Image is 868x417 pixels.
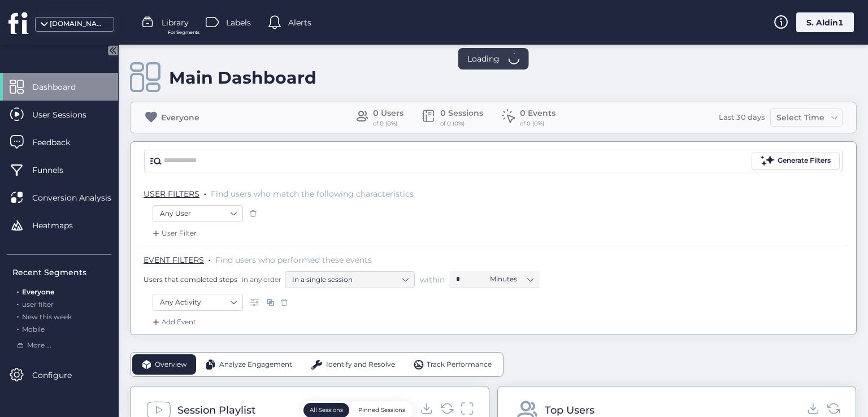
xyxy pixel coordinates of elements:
[32,164,80,176] span: Funnels
[778,155,831,166] div: Generate Filters
[209,253,211,264] span: .
[467,53,500,65] span: Loading
[292,271,407,288] nz-select-item: In a single session
[326,359,395,370] span: Identify and Resolve
[288,16,311,29] span: Alerts
[17,323,19,333] span: .
[150,316,196,328] div: Add Event
[22,288,54,296] span: Everyone
[796,12,854,32] div: S. Aldin1
[160,205,236,222] nz-select-item: Any User
[204,186,206,198] span: .
[160,294,236,311] nz-select-item: Any Activity
[226,16,251,29] span: Labels
[32,81,93,93] span: Dashboard
[490,271,533,288] nz-select-item: Minutes
[215,255,372,265] span: Find users who performed these events
[144,189,199,199] span: USER FILTERS
[752,153,840,170] button: Generate Filters
[50,19,106,29] div: [DOMAIN_NAME]
[169,67,316,88] div: Main Dashboard
[211,189,414,199] span: Find users who match the following characteristics
[32,219,90,232] span: Heatmaps
[155,359,187,370] span: Overview
[420,274,445,285] span: within
[427,359,492,370] span: Track Performance
[17,310,19,321] span: .
[12,266,111,279] div: Recent Segments
[32,108,103,121] span: User Sessions
[219,359,292,370] span: Analyze Engagement
[144,255,204,265] span: EVENT FILTERS
[144,275,237,284] span: Users that completed steps
[17,298,19,309] span: .
[22,312,72,321] span: New this week
[22,300,54,309] span: user filter
[22,325,45,333] span: Mobile
[32,136,87,149] span: Feedback
[32,369,89,381] span: Configure
[168,29,199,36] span: For Segments
[32,192,128,204] span: Conversion Analysis
[240,275,281,284] span: in any order
[17,285,19,296] span: .
[27,340,51,351] span: More ...
[150,228,197,239] div: User Filter
[162,16,189,29] span: Library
